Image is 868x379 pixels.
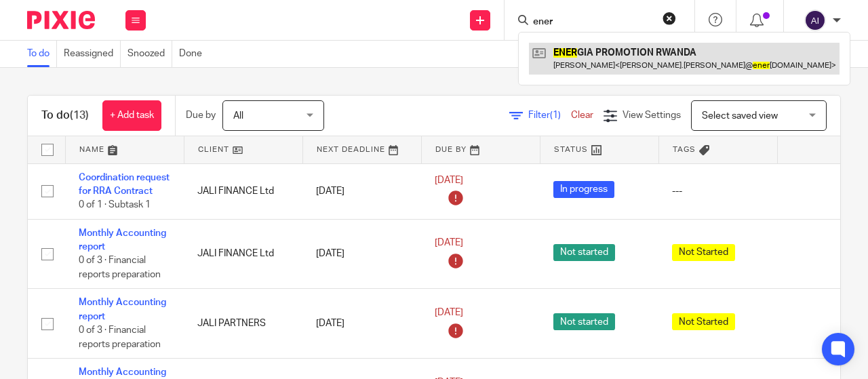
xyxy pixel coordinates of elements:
span: (1) [550,111,561,120]
a: + Add task [102,100,161,131]
span: Not Started [672,313,735,330]
td: JALI PARTNERS [184,289,302,359]
a: Clear [571,111,593,120]
input: Search [532,16,654,28]
td: JALI FINANCE Ltd [184,219,302,289]
img: Pixie [27,11,95,29]
span: [DATE] [435,176,463,185]
span: [DATE] [435,308,463,317]
span: [DATE] [435,239,463,248]
span: Select saved view [702,111,778,121]
td: [DATE] [302,163,421,219]
span: Filter [528,111,571,120]
a: To do [27,41,57,67]
div: --- [672,184,764,198]
p: Due by [186,108,216,122]
span: All [233,111,243,121]
button: Clear [663,12,676,25]
span: 0 of 3 · Financial reports preparation [79,325,161,349]
span: Not Started [672,244,735,261]
td: JALI FINANCE Ltd [184,163,302,219]
span: Not started [553,313,615,330]
span: 0 of 3 · Financial reports preparation [79,256,161,280]
h1: To do [41,108,89,123]
a: Done [179,41,209,67]
td: [DATE] [302,219,421,289]
a: Monthly Accounting report [79,228,166,252]
span: Tags [673,146,696,153]
span: View Settings [623,111,681,120]
td: [DATE] [302,289,421,359]
span: 0 of 1 · Subtask 1 [79,200,151,210]
a: Reassigned [64,41,121,67]
span: In progress [553,181,614,198]
span: Not started [553,244,615,261]
img: svg%3E [804,9,826,31]
span: (13) [70,110,89,121]
a: Monthly Accounting report [79,298,166,321]
a: Snoozed [127,41,172,67]
a: Coordination request for RRA Contract [79,173,170,196]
